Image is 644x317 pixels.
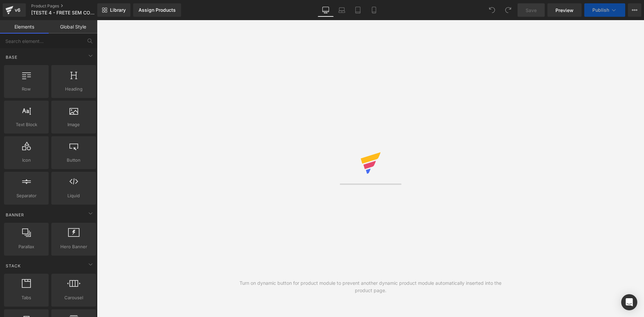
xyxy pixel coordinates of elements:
span: Save [526,7,537,14]
a: Mobile [366,3,382,17]
span: Heading [53,86,94,93]
a: Product Pages [31,3,108,9]
span: Parallax [6,243,47,250]
a: v6 [3,3,26,17]
div: Assign Products [139,7,176,13]
button: Undo [485,3,499,17]
span: Banner [5,212,25,218]
span: Icon [6,157,47,164]
a: Preview [547,3,582,17]
span: Liquid [53,192,94,199]
span: Tabs [6,294,47,301]
button: Publish [584,3,625,17]
span: Library [110,7,126,13]
a: Laptop [334,3,350,17]
div: Open Intercom Messenger [621,294,637,310]
div: v6 [13,6,22,14]
span: Base [5,54,18,60]
span: Text Block [6,121,47,128]
div: Turn on dynamic button for product module to prevent another dynamic product module automatically... [234,279,507,294]
span: Image [53,121,94,128]
a: New Library [97,3,130,17]
span: Hero Banner [53,243,94,250]
span: [TESTE 4 - FRETE SEM CORREIOS [DATE]] P120 - P2 - LP1 - V17 - [DATE] [31,10,96,15]
span: Separator [6,192,47,199]
span: Button [53,157,94,164]
a: Tablet [350,3,366,17]
a: Global Style [49,20,97,34]
span: Carousel [53,294,94,301]
button: More [628,3,641,17]
span: Publish [592,7,609,13]
span: Row [6,86,47,93]
span: Preview [555,7,574,14]
span: Stack [5,263,21,269]
a: Desktop [318,3,334,17]
button: Redo [501,3,515,17]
